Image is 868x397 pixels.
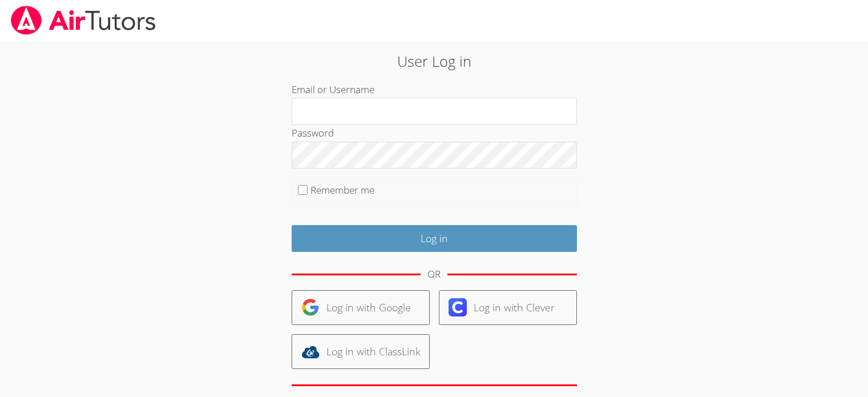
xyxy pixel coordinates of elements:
a: Log in with Clever [439,290,577,325]
a: Log in with ClassLink [292,334,430,369]
div: OR [427,266,441,283]
img: classlink-logo-d6bb404cc1216ec64c9a2012d9dc4662098be43eaf13dc465df04b49fa7ab582.svg [301,343,320,361]
label: Remember me [310,183,374,197]
a: Log in with Google [292,290,430,325]
label: Password [292,126,334,139]
img: google-logo-50288ca7cdecda66e5e0955fdab243c47b7ad437acaf1139b6f446037453330a.svg [301,298,320,316]
h2: User Log in [200,50,668,72]
img: airtutors_banner-c4298cdbf04f3fff15de1276eac7730deb9818008684d7c2e4769d2f7ddbe033.png [10,6,157,35]
input: Log in [292,225,577,252]
img: clever-logo-6eab21bc6e7a338710f1a6ff85c0baf02591cd810cc4098c63d3a4b26e2feb20.svg [449,298,467,316]
label: Email or Username [292,83,374,96]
